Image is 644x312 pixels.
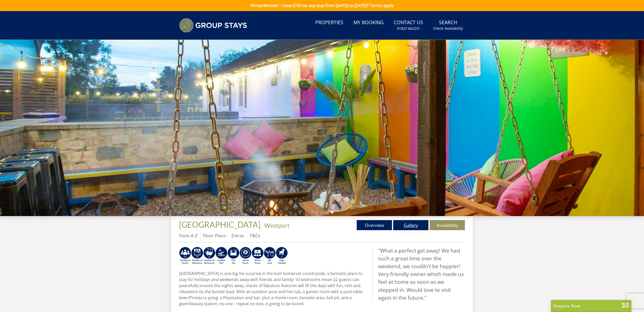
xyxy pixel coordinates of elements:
img: AD_4nXfvm0Dvy19NFcSU1jg5wDhdQkIYpM606LaYyJoZF-Pde1RGN4tbhNfinovlRJFsxsQL870ZTyK2CvksVyMGyY0SHJiKG... [276,247,288,265]
img: AD_4nXdpL-MJIMDd9eqvcTG96w7DfYPkqPaWzeW-07C7SVaJTIwhFODzCVgW_WQ8GnR4QvkirjaYm8ncf03asuGOoX53NoMKq... [264,247,276,265]
span: [GEOGRAPHIC_DATA] [179,220,261,229]
small: 01823 662231 [397,26,420,31]
a: Extras [231,232,244,238]
img: AD_4nXfaF5gf2urKFx7HDwsHlrO0fdm8JQVPPzQjp0Rsamry5Tp4uSZw9QHSdLG-TqApKQspwJmQRxyoQ3gunICr9a924Ux1H... [227,247,239,265]
img: AD_4nXfoeF_DTCeES5FVA8KprVbVOFueuZZO-ntrjv97UUEsPMQ9IhigDL7brzCNRCOSOg964LYs1EIOWxyFaD-Xu5uOujP7X... [179,247,191,265]
a: [GEOGRAPHIC_DATA] [179,220,262,229]
img: Group Stays [179,18,247,32]
p: [GEOGRAPHIC_DATA] is one big fat surprise in the lush Somerset countryside, a fantastic place to ... [179,270,368,307]
p: Enquire Now [553,302,629,309]
blockquote: "What a perfect get away! We had such a great time over the weekend, we couldn’t be happier! Very... [372,247,465,302]
a: My Booking [351,17,386,28]
a: Westport [264,222,290,229]
small: Check Availability [433,26,463,31]
span: - [262,222,290,229]
img: AD_4nXcKNzONu_3PB6RTCXr6Km8MZ5Rj-AzCqpPSVBFNNq4qLmPCFvf9sI0gdWGAKKpuU-CqUmGmVScyA_wPIAeIz9XrFPY_p... [252,247,264,265]
img: AD_4nXe_IhVXsesuaMTO9qpdsUFqY4Fbx2sgc7z64rrWE1aZe5qBKrJC7fC74kwxITQFU0QuZjgFHXeE8fe1BcQctwdsC18RT... [203,247,215,265]
a: T&Cs [250,232,260,238]
a: SearchCheck Availability [431,17,465,33]
a: Facts A-Z [179,232,197,238]
a: Gallery [393,220,428,230]
img: AD_4nXdv1Od19zlAqohFzrqGZvMV2kp7Qa1xC0xA1qt8R7uPopVrqIp_LFcghgyYDd-_vx1ZdnykzBBXfmq6Wp-ne66FR4yjQ... [215,247,227,265]
a: Floor Plans [203,232,226,238]
a: Properties [313,17,345,28]
a: Overview [357,220,392,230]
img: AD_4nXcFTrCGkCckatUy_hInTOXpKLEqOlwTo256Dx1fdrBK8Gl70N0kk0XElZ34i6NENnHDySfW8ioTaemBIkZUwBy7mtn7s... [239,247,252,265]
a: Contact Us01823 662231 [392,17,425,33]
a: Availability [430,220,465,230]
img: AD_4nXczpGyKRdjgGakJ0gIEkBZIu7dO4nt7Ox4y4ZjusIpqNQnP2Tn5Pt-0-dKyrpVxCAL3-WVJd7kmX-HX6tH_JaBoO5Gxp... [191,247,203,265]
